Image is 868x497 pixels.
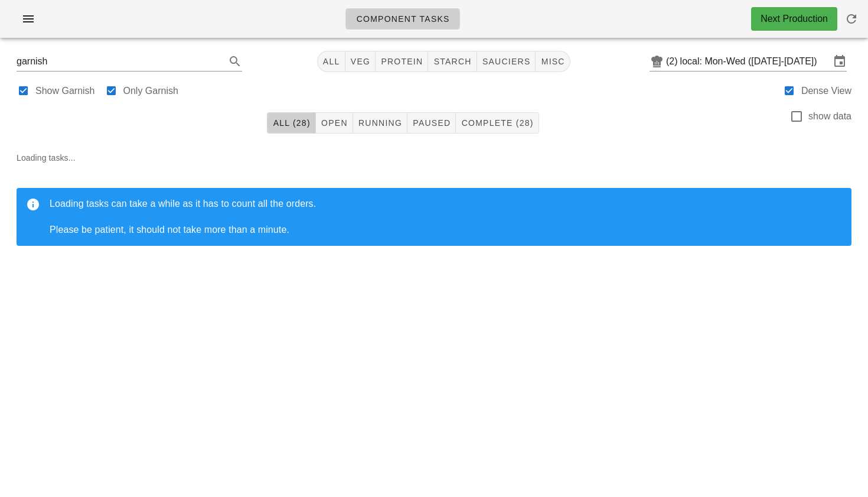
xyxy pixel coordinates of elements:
label: show data [808,111,851,122]
button: Open [316,112,353,134]
span: starch [433,57,471,66]
button: misc [536,51,570,72]
label: Only Garnish [123,85,178,97]
div: Loading tasks can take a while as it has to count all the orders. Please be patient, it should no... [50,197,842,236]
span: sauciers [482,57,531,66]
button: veg [345,51,376,72]
button: protein [376,51,428,72]
span: veg [350,57,371,66]
span: All (28) [272,118,310,128]
button: sauciers [477,51,536,72]
span: Component Tasks [355,14,449,24]
span: Paused [412,118,451,128]
button: starch [428,51,477,72]
div: (2) [666,56,680,67]
span: Running [358,118,402,128]
span: All [322,57,340,66]
span: Complete (28) [461,118,533,128]
button: Paused [407,112,456,134]
button: All (28) [267,112,315,134]
button: Complete (28) [456,112,539,134]
button: Running [353,112,407,134]
label: Dense View [801,85,851,97]
label: Show Garnish [35,85,95,97]
span: protein [380,57,423,66]
button: All [317,51,345,72]
a: Component Tasks [345,8,459,30]
div: Loading tasks... [7,142,861,265]
span: misc [540,57,564,66]
span: Open [321,118,348,128]
div: Next Production [761,12,828,26]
